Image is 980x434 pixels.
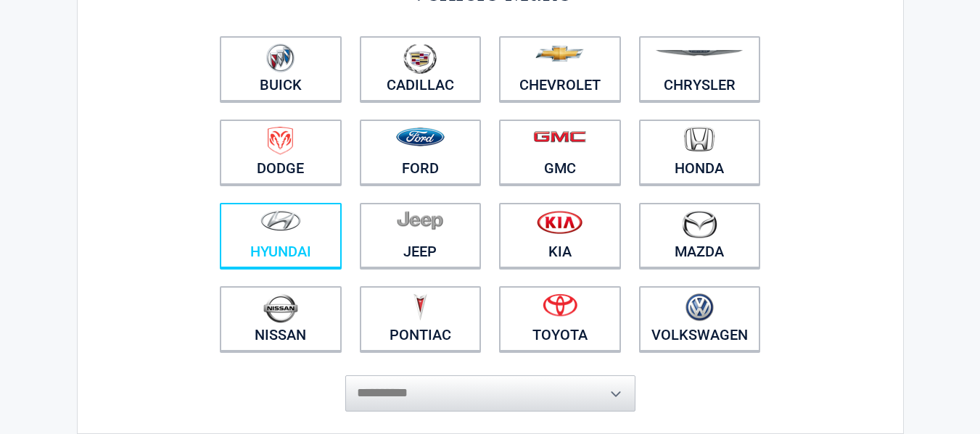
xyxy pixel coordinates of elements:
img: jeep [397,210,443,230]
a: Toyota [499,286,621,351]
img: chrysler [655,50,744,57]
img: cadillac [403,43,437,74]
img: nissan [263,293,298,323]
a: Chrysler [639,36,761,101]
img: volkswagen [685,293,714,322]
a: GMC [499,120,621,185]
a: Jeep [360,203,482,268]
a: Dodge [220,120,342,185]
a: Nissan [220,286,342,351]
img: mazda [681,210,717,238]
img: ford [396,128,445,146]
img: buick [266,43,295,72]
img: chevrolet [535,46,584,62]
a: Volkswagen [639,286,761,351]
img: dodge [268,127,293,155]
a: Cadillac [360,36,482,101]
img: kia [537,210,582,234]
a: Honda [639,120,761,185]
a: Chevrolet [499,36,621,101]
a: Hyundai [220,203,342,268]
a: Mazda [639,203,761,268]
img: honda [684,127,715,152]
a: Buick [220,36,342,101]
img: gmc [533,130,586,143]
img: hyundai [260,210,301,231]
img: toyota [543,293,577,317]
img: pontiac [413,293,427,321]
a: Pontiac [360,286,482,351]
a: Ford [360,120,482,185]
a: Kia [499,203,621,268]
